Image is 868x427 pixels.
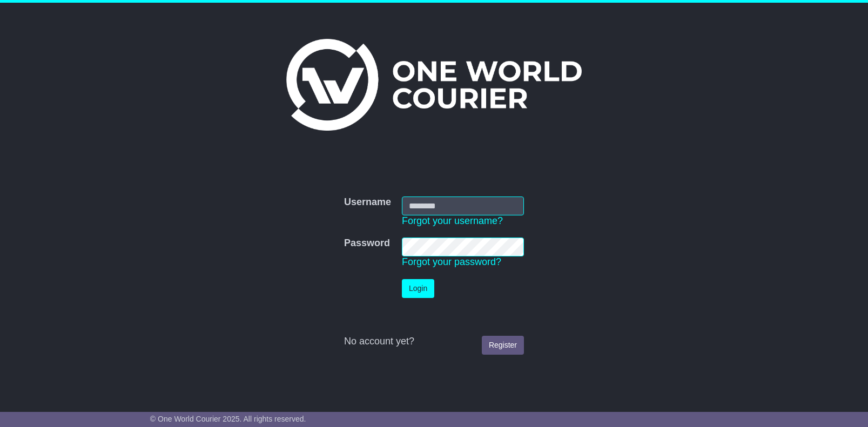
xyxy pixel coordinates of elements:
[344,336,524,348] div: No account yet?
[150,415,306,423] span: © One World Courier 2025. All rights reserved.
[344,238,390,249] label: Password
[402,256,501,267] a: Forgot your password?
[286,39,581,131] img: One World
[402,279,434,298] button: Login
[402,215,503,226] a: Forgot your username?
[482,336,524,355] a: Register
[344,196,391,208] label: Username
